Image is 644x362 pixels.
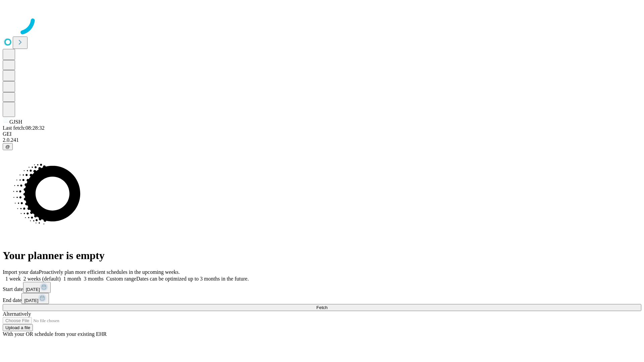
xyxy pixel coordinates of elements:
[3,249,641,262] h1: Your planner is empty
[3,131,641,137] div: GEI
[3,293,641,304] div: End date
[3,311,31,317] span: Alternatively
[136,276,249,282] span: Dates can be optimized up to 3 months in the future.
[23,276,61,282] span: 2 weeks (default)
[3,269,39,275] span: Import your data
[21,293,49,304] button: [DATE]
[63,276,81,282] span: 1 month
[9,119,22,125] span: GJSH
[3,282,641,293] div: Start date
[106,276,136,282] span: Custom range
[39,269,180,275] span: Proactively plan more efficient schedules in the upcoming weeks.
[23,282,51,293] button: [DATE]
[3,137,641,143] div: 2.0.241
[3,331,107,337] span: With your OR schedule from your existing EHR
[5,144,10,149] span: @
[3,143,13,150] button: @
[24,298,38,303] span: [DATE]
[3,304,641,311] button: Fetch
[3,324,33,331] button: Upload a file
[3,125,45,131] span: Last fetch: 08:28:32
[26,287,40,292] span: [DATE]
[84,276,104,282] span: 3 months
[316,305,327,310] span: Fetch
[5,276,21,282] span: 1 week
